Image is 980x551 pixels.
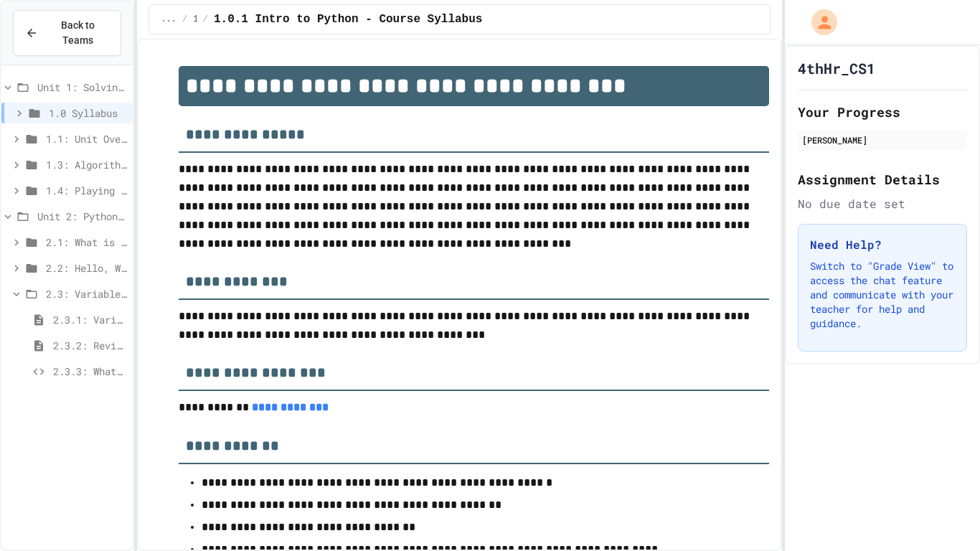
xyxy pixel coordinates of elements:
div: No due date set [798,195,967,212]
div: My Account [796,6,841,39]
span: / [203,14,208,25]
div: [PERSON_NAME] [802,133,963,146]
span: 1.3: Algorithms - from Pseudocode to Flowcharts [46,157,127,172]
span: 2.3: Variables and Data Types [46,286,127,301]
span: Unit 1: Solving Problems in Computer Science [37,80,127,95]
span: Back to Teams [47,18,109,48]
span: 2.3.1: Variables and Data Types [53,312,127,327]
span: 1.0 Syllabus [193,14,197,25]
span: / [182,14,187,25]
span: 2.3.3: What's the Type? [53,364,127,379]
p: Switch to "Grade View" to access the chat feature and communicate with your teacher for help and ... [810,259,955,331]
h1: 4thHr_CS1 [798,58,875,78]
span: 2.3.2: Review - Variables and Data Types [53,338,127,353]
span: Unit 2: Python Fundamentals [37,209,127,224]
span: 1.1: Unit Overview [46,131,127,146]
span: ... [161,14,176,25]
h2: Your Progress [798,102,967,122]
span: 2.2: Hello, World! [46,260,127,275]
span: 1.0 Syllabus [49,105,127,121]
span: 2.1: What is Code? [46,235,127,250]
h2: Assignment Details [798,169,967,189]
h3: Need Help? [810,236,955,253]
span: 1.4: Playing Games [46,183,127,198]
span: 1.0.1 Intro to Python - Course Syllabus [214,11,482,28]
button: Back to Teams [13,10,121,56]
